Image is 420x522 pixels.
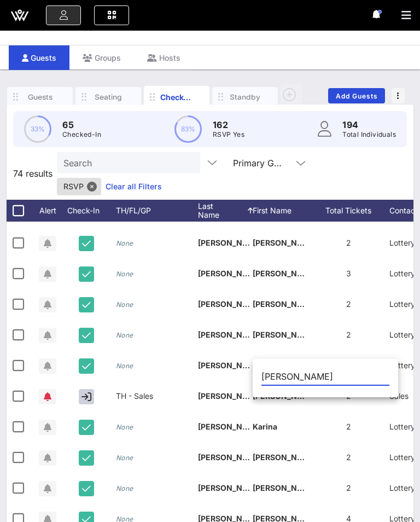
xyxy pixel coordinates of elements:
span: [PERSON_NAME] [253,299,317,309]
div: TH/FL/GP [116,200,198,222]
div: 3 [307,258,389,289]
span: [PERSON_NAME] [253,238,317,247]
span: TH - Sales [116,391,153,401]
div: Seating [92,92,125,102]
span: [PERSON_NAME] [198,238,262,247]
div: 2 [307,473,389,503]
span: Lottery [389,453,415,462]
div: Check-In [61,200,116,222]
p: 194 [342,118,396,131]
span: Lottery [389,361,415,370]
span: 74 results [13,167,52,180]
div: Groups [69,45,134,70]
span: [PERSON_NAME] [198,422,262,431]
div: First Name [253,200,307,222]
span: Add Guests [335,92,378,100]
span: [PERSON_NAME] ([PERSON_NAME]) [253,269,389,278]
span: [PERSON_NAME] [198,330,262,339]
span: Sales [389,391,409,401]
div: Check-In [160,91,193,103]
div: 2 [307,411,389,442]
div: Primary Guests [233,158,286,168]
div: 2 [307,289,389,320]
i: None [116,484,133,492]
span: [PERSON_NAME] [198,483,262,492]
div: Last Name [198,200,253,222]
span: [PERSON_NAME] [198,299,262,309]
span: [PERSON_NAME] [253,483,317,492]
span: [PERSON_NAME] [198,269,262,278]
i: None [116,300,133,309]
p: RSVP Yes [213,129,244,140]
div: Primary Guests [226,152,314,173]
button: Close [87,182,97,192]
span: [PERSON_NAME] [198,361,262,370]
div: Total Tickets [307,200,389,222]
span: [PERSON_NAME] [198,453,262,462]
button: Add Guests [328,88,385,103]
p: Total Individuals [342,129,396,140]
div: Guests [9,45,69,70]
span: RSVP [63,178,95,195]
span: [PERSON_NAME] [253,330,317,339]
i: None [116,423,133,431]
span: Karina [253,422,277,431]
span: [PERSON_NAME] [198,391,262,401]
i: None [116,331,133,339]
p: 65 [62,118,101,131]
div: Alert [34,200,61,222]
span: Lottery [389,299,415,309]
p: Checked-In [62,129,101,140]
div: Guests [24,92,56,102]
span: Lottery [389,269,415,278]
div: Hosts [134,45,194,70]
a: Clear all Filters [106,181,162,193]
span: Lottery [389,422,415,431]
div: 2 [307,228,389,258]
div: Standby [229,92,261,102]
i: None [116,270,133,278]
div: 2 [307,320,389,350]
i: None [116,239,133,247]
div: 2 [307,350,389,381]
p: 162 [213,118,244,131]
div: 2 [307,442,389,473]
span: Lottery [389,238,415,247]
span: Lottery [389,483,415,492]
span: Lottery [389,330,415,339]
span: [PERSON_NAME] [253,453,317,462]
i: None [116,454,133,462]
i: None [116,362,133,370]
